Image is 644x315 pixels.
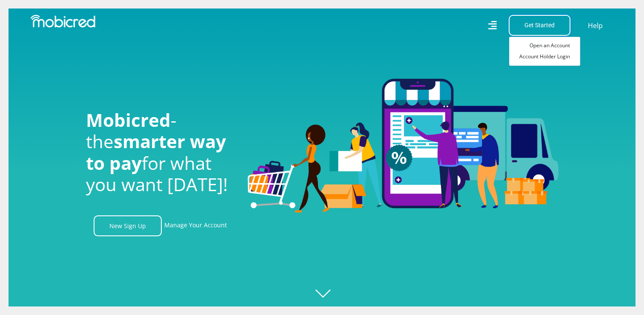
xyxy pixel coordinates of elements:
[86,109,235,195] h1: - the for what you want [DATE]!
[94,215,162,236] a: New Sign Up
[86,129,226,175] span: smarter way to pay
[509,51,580,62] a: Account Holder Login
[248,79,558,213] img: Welcome to Mobicred
[31,15,95,28] img: Mobicred
[509,40,580,51] a: Open an Account
[86,108,171,132] span: Mobicred
[509,36,581,66] div: Get Started
[164,215,227,236] a: Manage Your Account
[509,15,570,36] button: Get Started
[587,20,603,31] a: Help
